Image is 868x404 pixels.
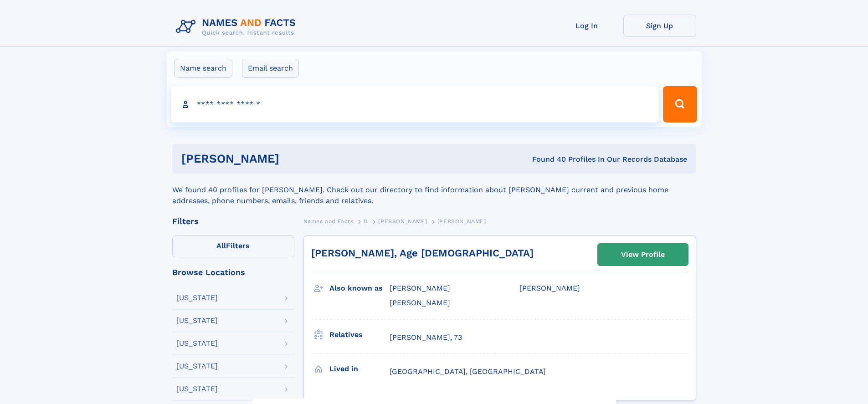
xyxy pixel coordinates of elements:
[176,294,218,302] div: [US_STATE]
[329,281,390,296] h3: Also known as
[621,244,665,265] div: View Profile
[623,15,696,37] a: Sign Up
[176,340,218,347] div: [US_STATE]
[329,361,390,377] h3: Lived in
[172,268,294,276] div: Browse Locations
[364,218,368,225] span: D
[390,284,450,292] span: [PERSON_NAME]
[390,367,546,376] span: [GEOGRAPHIC_DATA], [GEOGRAPHIC_DATA]
[216,241,226,250] span: All
[174,59,232,78] label: Name search
[390,298,450,307] span: [PERSON_NAME]
[176,317,218,324] div: [US_STATE]
[172,15,303,39] img: Logo Names and Facts
[519,284,580,292] span: [PERSON_NAME]
[329,327,390,343] h3: Relatives
[242,59,299,78] label: Email search
[390,332,462,343] a: [PERSON_NAME], 73
[378,218,427,225] span: [PERSON_NAME]
[172,217,294,225] div: Filters
[406,154,687,164] div: Found 40 Profiles In Our Records Database
[303,215,354,227] a: Names and Facts
[437,218,486,225] span: [PERSON_NAME]
[171,86,659,123] input: search input
[172,235,294,257] label: Filters
[176,385,218,393] div: [US_STATE]
[364,215,368,227] a: D
[550,15,623,37] a: Log In
[176,363,218,370] div: [US_STATE]
[598,244,688,266] a: View Profile
[181,153,406,164] h1: [PERSON_NAME]
[311,247,534,259] a: [PERSON_NAME], Age [DEMOGRAPHIC_DATA]
[378,215,427,227] a: [PERSON_NAME]
[172,174,696,206] div: We found 40 profiles for [PERSON_NAME]. Check out our directory to find information about [PERSON...
[663,86,697,123] button: Search Button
